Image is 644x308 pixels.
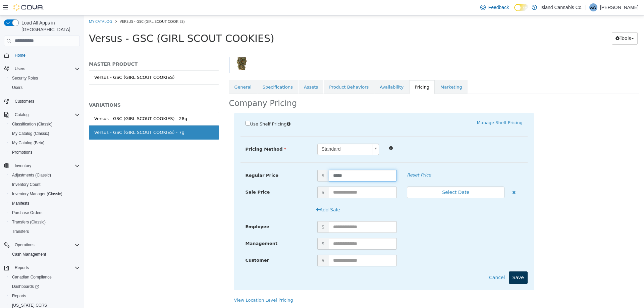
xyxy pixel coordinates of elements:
span: Purchase Orders [12,210,43,215]
span: Reports [12,293,26,299]
span: Canadian Compliance [12,274,52,280]
button: Cash Management [7,250,83,259]
span: Users [12,65,80,73]
button: Reports [12,264,32,272]
button: Transfers [7,227,83,236]
a: Canadian Compliance [9,273,54,281]
a: Transfers [9,227,32,236]
span: Catalog [15,112,29,117]
button: Add Sale [228,188,260,201]
span: $ [233,154,245,166]
span: Promotions [12,150,33,155]
a: Feedback [478,1,512,14]
a: Reports [9,292,29,300]
a: Promotions [9,148,35,156]
span: Standard [234,129,286,139]
a: Home [12,51,28,59]
h5: VARIATIONS [5,87,135,93]
a: View Location Level Pricing [150,282,209,287]
h5: MASTER PRODUCT [5,46,135,52]
span: Canadian Compliance [9,273,80,281]
span: $ [233,239,245,251]
a: Transfers (Classic) [9,218,48,226]
button: Inventory [12,162,34,170]
span: My Catalog (Classic) [12,131,49,136]
span: Inventory Count [9,181,80,189]
span: Inventory Manager (Classic) [12,191,62,197]
a: Dashboards [9,283,42,291]
a: Specifications [173,65,214,79]
button: My Catalog (Beta) [7,138,83,148]
a: Purchase Orders [9,209,45,217]
button: Security Roles [7,73,83,83]
button: Home [1,50,83,60]
span: Pricing Method [162,131,203,136]
span: Customer [162,242,185,247]
a: Classification (Classic) [9,120,55,128]
span: Transfers (Classic) [12,219,46,225]
span: Operations [12,241,80,249]
span: $ [233,206,245,217]
span: My Catalog (Beta) [12,140,45,146]
button: Catalog [1,110,83,119]
span: Classification (Classic) [12,121,53,127]
p: Island Cannabis Co. [540,3,583,11]
a: Inventory Manager (Classic) [9,190,65,198]
span: Dashboards [12,284,39,289]
span: Inventory Manager (Classic) [9,190,80,198]
a: Marketing [351,65,384,79]
span: AW [590,3,596,11]
span: Cash Management [9,250,80,258]
a: Adjustments (Classic) [9,171,54,179]
button: Purchase Orders [7,208,83,217]
button: Inventory Count [7,180,83,189]
button: Tools [528,17,554,29]
span: Users [12,85,22,90]
span: Feedback [488,4,509,11]
span: Reports [9,292,80,300]
span: Users [15,66,25,71]
span: Transfers [9,227,80,236]
span: Manifests [12,201,29,206]
span: Security Roles [9,74,80,82]
button: Users [12,65,28,73]
button: Select Date [323,171,421,183]
span: Transfers [12,229,29,234]
span: Operations [15,242,35,248]
span: Manifests [9,199,80,207]
span: Employee [162,209,185,214]
span: Inventory [12,162,80,170]
button: Reports [1,263,83,272]
a: My Catalog [5,3,28,8]
a: Versus - GSC (GIRL SCOUT COOKIES) [5,55,135,69]
span: Load All Apps in [GEOGRAPHIC_DATA] [19,19,80,33]
span: [US_STATE] CCRS [12,303,47,308]
span: My Catalog (Beta) [9,139,80,147]
h2: Company Pricing [145,83,213,93]
a: Product Behaviors [240,65,290,79]
span: Customers [12,97,80,105]
span: Versus - GSC (GIRL SCOUT COOKIES) [36,3,101,8]
span: Home [15,53,25,58]
a: Customers [12,97,37,105]
a: General [145,65,173,79]
div: Versus - GSC (GIRL SCOUT COOKIES) - 7g [10,114,101,120]
a: My Catalog (Beta) [9,139,47,147]
button: Customers [1,96,83,106]
button: My Catalog (Classic) [7,129,83,138]
button: Adjustments (Classic) [7,170,83,180]
a: My Catalog (Classic) [9,130,52,138]
span: Home [12,51,80,59]
input: Dark Mode [514,4,528,11]
span: Security Roles [12,75,38,81]
a: Dashboards [7,282,83,291]
span: Classification (Classic) [9,120,80,128]
button: Users [7,83,83,92]
button: Save [425,256,444,268]
button: Inventory [1,161,83,170]
button: Classification (Classic) [7,119,83,129]
a: Security Roles [9,74,41,82]
span: Versus - GSC (GIRL SCOUT COOKIES) [5,17,191,29]
button: Operations [12,241,37,249]
span: Inventory Count [12,182,41,187]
